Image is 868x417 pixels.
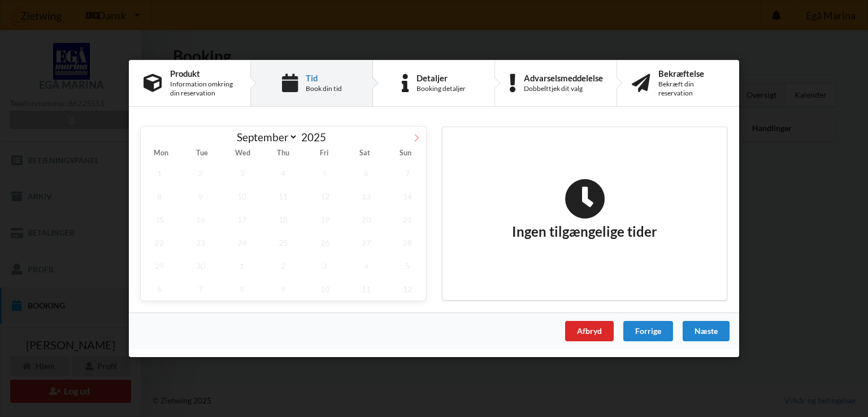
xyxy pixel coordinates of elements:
span: Sat [345,150,385,158]
span: September 27, 2025 [348,231,385,254]
span: September 2, 2025 [182,162,219,185]
div: Bekræft din reservation [658,80,724,98]
span: October 7, 2025 [182,277,219,301]
span: September 29, 2025 [141,254,178,277]
span: September 19, 2025 [306,208,344,231]
span: September 14, 2025 [389,185,426,208]
span: September 20, 2025 [348,208,385,231]
span: October 8, 2025 [223,277,261,301]
span: September 25, 2025 [265,231,302,254]
div: Dobbelttjek dit valg [524,84,603,93]
div: Bekræftelse [658,69,724,78]
span: Wed [222,150,263,158]
select: Month [232,130,298,144]
span: October 9, 2025 [265,277,302,301]
span: September 30, 2025 [182,254,219,277]
span: October 1, 2025 [223,254,261,277]
span: September 13, 2025 [348,185,385,208]
span: September 23, 2025 [182,231,219,254]
span: October 3, 2025 [306,254,344,277]
span: September 1, 2025 [141,162,178,185]
div: Produkt [170,69,236,78]
span: September 22, 2025 [141,231,178,254]
div: Forrige [623,321,673,341]
span: October 4, 2025 [348,254,385,277]
span: September 21, 2025 [389,208,426,231]
div: Næste [683,321,730,341]
div: Detaljer [416,73,466,82]
span: September 12, 2025 [306,185,344,208]
span: Mon [141,150,181,158]
span: October 6, 2025 [141,277,178,301]
span: Fri [304,150,345,158]
input: Year [298,131,335,144]
div: Tid [306,73,342,82]
span: October 12, 2025 [389,277,426,301]
span: September 11, 2025 [265,185,302,208]
span: September 15, 2025 [141,208,178,231]
span: September 10, 2025 [223,185,261,208]
div: Advarselsmeddelelse [524,73,603,82]
span: September 6, 2025 [348,162,385,185]
span: October 2, 2025 [265,254,302,277]
span: October 5, 2025 [389,254,426,277]
span: September 3, 2025 [223,162,261,185]
span: October 11, 2025 [348,277,385,301]
div: Afbryd [565,321,614,341]
span: September 28, 2025 [389,231,426,254]
span: September 16, 2025 [182,208,219,231]
span: October 10, 2025 [306,277,344,301]
div: Information omkring din reservation [170,80,236,98]
div: Booking detaljer [416,84,466,93]
h2: Ingen tilgængelige tider [512,179,657,241]
span: Thu [263,150,303,158]
span: Tue [181,150,222,158]
span: September 5, 2025 [306,162,344,185]
span: September 18, 2025 [265,208,302,231]
span: September 26, 2025 [306,231,344,254]
span: September 8, 2025 [141,185,178,208]
span: September 7, 2025 [389,162,426,185]
span: September 4, 2025 [265,162,302,185]
span: September 24, 2025 [223,231,261,254]
span: September 17, 2025 [223,208,261,231]
span: Sun [385,150,426,158]
div: Book din tid [306,84,342,93]
span: September 9, 2025 [182,185,219,208]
